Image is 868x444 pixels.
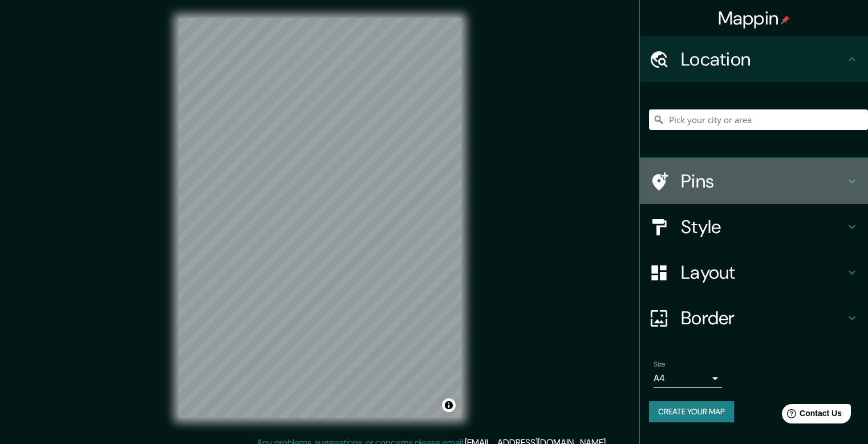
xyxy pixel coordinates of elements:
[654,360,666,369] label: Size
[766,400,855,431] iframe: Help widget launcher
[681,215,845,238] h4: Style
[649,109,868,130] input: Pick your city or area
[654,369,722,388] div: A4
[640,204,868,250] div: Style
[681,170,845,193] h4: Pins
[640,36,868,82] div: Location
[640,158,868,204] div: Pins
[681,307,845,329] h4: Border
[442,398,456,412] button: Toggle attribution
[781,15,790,25] img: pin-icon.png
[649,401,734,422] button: Create your map
[179,18,461,418] canvas: Map
[718,7,790,30] h4: Mappin
[681,261,845,284] h4: Layout
[640,295,868,341] div: Border
[681,48,845,71] h4: Location
[640,250,868,295] div: Layout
